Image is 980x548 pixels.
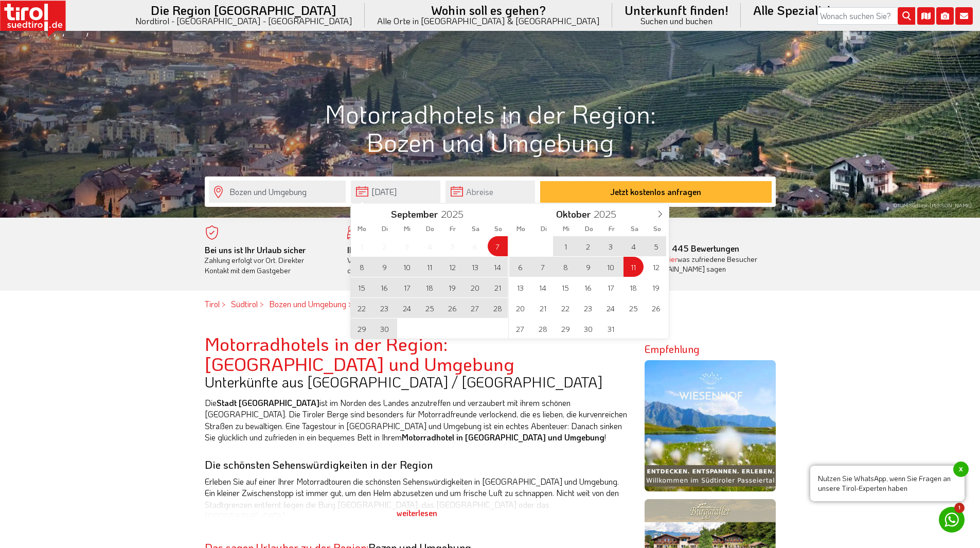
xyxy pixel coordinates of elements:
small: Nordtirol - [GEOGRAPHIC_DATA] - [GEOGRAPHIC_DATA] [135,16,352,25]
span: September 11, 2025 [420,257,440,277]
span: Mi [396,225,419,232]
div: was zufriedene Besucher über [DOMAIN_NAME] sagen [633,254,760,274]
span: September 29, 2025 [352,319,372,339]
span: Oktober 15, 2025 [556,277,576,297]
small: Suchen und buchen [625,16,728,25]
span: Oktober 12, 2025 [646,257,666,277]
span: Nutzen Sie WhatsApp, wenn Sie Fragen an unsere Tirol-Experten haben [810,466,965,501]
span: 1 [954,503,965,513]
span: Oktober 7, 2025 [533,257,553,277]
b: Ihr Traumurlaub beginnt hier! [347,244,454,255]
span: Oktober 9, 2025 [578,257,598,277]
span: Oktober 20, 2025 [510,298,530,318]
span: Oktober 10, 2025 [601,257,621,277]
span: So [646,225,668,232]
span: Mo [351,225,373,232]
span: September 6, 2025 [465,236,485,256]
input: Year [591,207,625,220]
b: Bei uns ist Ihr Urlaub sicher [205,244,306,255]
span: Oktober 22, 2025 [556,298,576,318]
span: Do [578,225,600,232]
span: September 12, 2025 [442,257,462,277]
input: Year [438,207,472,220]
span: Oktober [556,209,591,219]
span: September 18, 2025 [420,277,440,297]
span: Oktober 13, 2025 [510,277,530,297]
span: Fr [441,225,464,232]
strong: Empfehlung [645,342,700,356]
span: September 30, 2025 [375,319,395,339]
span: Oktober 8, 2025 [556,257,576,277]
span: September 14, 2025 [488,257,508,277]
span: September 23, 2025 [375,298,395,318]
span: September 9, 2025 [375,257,395,277]
span: September 8, 2025 [352,257,372,277]
div: Von der Buchung bis zum Aufenthalt, der gesamte Ablauf ist unkompliziert [347,245,475,276]
span: Di [532,225,555,232]
span: September 28, 2025 [488,298,508,318]
span: Di [373,225,396,232]
span: Oktober 4, 2025 [623,236,644,256]
span: Oktober 18, 2025 [623,277,644,297]
a: Tirol [205,298,220,309]
strong: Stadt [GEOGRAPHIC_DATA] [217,397,319,408]
b: - 445 Bewertungen [633,243,739,254]
span: September 20, 2025 [465,277,485,297]
a: Südtirol [231,298,258,309]
span: September 19, 2025 [442,277,462,297]
span: September 21, 2025 [488,277,508,297]
h2: Motorradhotels in der Region: [GEOGRAPHIC_DATA] und Umgebung [205,333,629,374]
span: Oktober 24, 2025 [601,298,621,318]
span: September 16, 2025 [375,277,395,297]
h3: Die schönsten Sehenswürdigkeiten in der Region [205,458,629,470]
span: September 17, 2025 [397,277,417,297]
input: Anreise [351,181,440,203]
input: Wo soll's hingehen? [209,181,346,203]
input: Abreise [446,181,535,203]
h3: Unterkünfte aus [GEOGRAPHIC_DATA] / [GEOGRAPHIC_DATA] [205,374,629,390]
a: 1 Nutzen Sie WhatsApp, wenn Sie Fragen an unsere Tirol-Experten habenx [939,507,965,533]
span: x [953,462,969,477]
span: Do [419,225,441,232]
span: Oktober 29, 2025 [556,319,576,339]
span: September 13, 2025 [465,257,485,277]
span: September 4, 2025 [420,236,440,256]
i: Kontakt [955,7,973,25]
span: Mo [510,225,532,232]
span: September 15, 2025 [352,277,372,297]
span: September 3, 2025 [397,236,417,256]
p: Die ist im Norden des Landes anzutreffen und verzaubert mit ihrem schönen [GEOGRAPHIC_DATA]. Die ... [205,397,629,444]
div: weiterlesen [205,500,629,526]
a: Bozen und Umgebung [269,298,346,309]
i: Karte öffnen [917,7,935,25]
span: September 24, 2025 [397,298,417,318]
span: So [487,225,509,232]
span: September 27, 2025 [465,298,485,318]
span: Oktober 6, 2025 [510,257,530,277]
span: Oktober 14, 2025 [533,277,553,297]
input: Wonach suchen Sie? [817,7,915,25]
span: Oktober 23, 2025 [578,298,598,318]
span: September 25, 2025 [420,298,440,318]
span: Oktober 28, 2025 [533,319,553,339]
span: Oktober 3, 2025 [601,236,621,256]
span: Oktober 26, 2025 [646,298,666,318]
span: Oktober 16, 2025 [578,277,598,297]
strong: Motorradhotel in [GEOGRAPHIC_DATA] und Umgebung [402,432,604,443]
span: Oktober 17, 2025 [601,277,621,297]
h1: Motorradhotels in der Region: Bozen und Umgebung [205,99,776,156]
span: September 26, 2025 [442,298,462,318]
img: wiesenhof-sommer.jpg [645,360,776,491]
span: Fr [600,225,623,232]
span: Sa [623,225,646,232]
span: Sa [464,225,487,232]
p: Erleben Sie auf einer Ihrer Motorradtouren die schönsten Sehenswürdigkeiten in [GEOGRAPHIC_DATA] ... [205,476,629,522]
button: Jetzt kostenlos anfragen [540,181,772,203]
span: Mi [555,225,578,232]
span: September 2, 2025 [375,236,395,256]
small: Alle Orte in [GEOGRAPHIC_DATA] & [GEOGRAPHIC_DATA] [377,16,600,25]
span: Oktober 21, 2025 [533,298,553,318]
span: Oktober 31, 2025 [601,319,621,339]
span: Oktober 11, 2025 [623,257,644,277]
span: Oktober 27, 2025 [510,319,530,339]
